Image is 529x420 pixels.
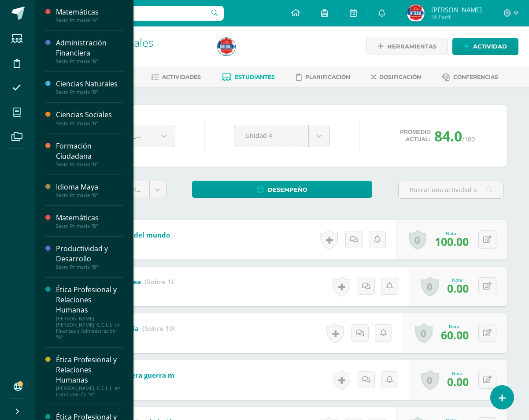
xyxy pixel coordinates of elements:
a: Ética Profesional y Relaciones Humanas[PERSON_NAME]. C.C.L.L. en Computación "A" [56,355,123,398]
span: Mi Perfil [431,13,482,21]
div: Sexto Primaria "B" [56,89,123,95]
div: [PERSON_NAME]. C.C.L.L. en Computación "A" [56,385,123,398]
div: Ciencias Naturales [56,79,123,89]
div: Sexto Primaria "B" [56,223,123,229]
div: Sexto Primaria "A" [56,17,123,23]
a: MatemáticasSexto Primaria "B" [56,213,123,229]
strong: (Sobre 100.0) [174,230,216,239]
div: Sexto Primaria "B" [56,192,123,198]
div: Matemáticas [56,7,123,17]
a: Idioma MayaSexto Primaria "B" [56,182,123,198]
div: Nota: [441,323,469,330]
span: Conferencias [453,74,498,80]
span: 100.00 [435,234,469,249]
span: Dosificación [379,74,421,80]
div: Matemáticas [56,213,123,223]
a: Formación CiudadanaSexto Primaria "B" [56,141,123,167]
span: Planificación [305,74,350,80]
span: Actividades [162,74,201,80]
div: Sexto Primaria 'B' [69,48,207,57]
a: MatemáticasSexto Primaria "A" [56,7,123,23]
span: 0.00 [447,281,469,296]
div: Formación Ciudadana [56,141,123,161]
span: Promedio actual: [400,129,431,143]
span: 84.0 [434,126,462,145]
div: Administración Financiera [56,38,123,58]
div: Sexto Primaria "B" [56,120,123,126]
a: Ética Profesional y Relaciones Humanas[PERSON_NAME] [PERSON_NAME]. C.C.L.L. en Finanzas y Adminis... [56,285,123,340]
a: Ciencias SocialesSexto Primaria "B" [56,110,123,126]
span: [PERSON_NAME] [431,5,482,14]
strong: (Sobre 100.0) [142,324,185,333]
span: Desempeño [268,182,307,198]
span: 0.00 [447,374,469,389]
span: Unidad 4 [245,125,297,146]
div: Nota: [447,370,469,376]
a: Actividades [151,70,201,84]
a: Actividad [452,38,518,55]
a: Unidad 4 [234,125,329,147]
strong: (Sobre 100.0) [144,277,187,286]
a: Ciencias NaturalesSexto Primaria "B" [56,79,123,95]
a: Mapa mental primera guerra mundial [69,368,242,383]
span: Estudiantes [235,74,275,80]
div: Ética Profesional y Relaciones Humanas [56,285,123,315]
a: Planificación [296,70,350,84]
img: 9bb1d8f5d5b793af5ad0d6107dc6c347.png [218,38,235,56]
a: Océanos y litorales del mundo (Sobre 100.0) [69,228,216,242]
div: Nota: [447,277,469,283]
span: 60.00 [441,327,469,342]
div: [PERSON_NAME] [PERSON_NAME]. C.C.L.L. en Finanzas y Administración "A" [56,316,123,340]
div: Ciencias Sociales [56,110,123,120]
span: /100 [462,135,475,143]
div: Sexto Primaria "B" [56,264,123,270]
a: 0 [421,370,439,390]
h1: Ciencias Sociales [69,36,207,48]
span: Herramientas [387,38,437,55]
a: Estudiantes [222,70,275,84]
a: Conferencias [442,70,498,84]
div: Nota: [435,230,469,236]
div: Sexto Primaria "B" [56,58,123,64]
img: 9bb1d8f5d5b793af5ad0d6107dc6c347.png [407,4,425,22]
a: Administración FinancieraSexto Primaria "B" [56,38,123,64]
div: Productividad y Desarrollo [56,244,123,264]
a: 0 [409,230,426,250]
input: Buscar una actividad aquí... [399,181,503,198]
div: Sexto Primaria "B" [56,161,123,167]
a: Desempeño [192,181,372,198]
a: 0 [415,323,433,343]
a: Productividad y DesarrolloSexto Primaria "B" [56,244,123,270]
a: Dosificación [371,70,421,84]
span: Actividad [473,38,507,55]
div: Ética Profesional y Relaciones Humanas [56,355,123,385]
a: 0 [421,276,439,297]
div: Idioma Maya [56,182,123,192]
a: Herramientas [366,38,448,55]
